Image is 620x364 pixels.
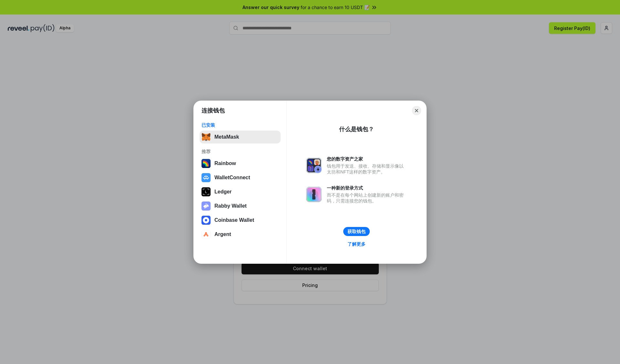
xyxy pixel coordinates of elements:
[343,227,370,236] button: 获取钱包
[327,156,407,162] div: 您的数字资产之家
[201,187,211,196] img: svg+xml,%3Csvg%20xmlns%3D%22http%3A%2F%2Fwww.w3.org%2F2000%2Fsvg%22%20width%3D%2228%22%20height%3...
[327,192,407,204] div: 而不是在每个网站上创建新的账户和密码，只需连接您的钱包。
[201,159,211,168] img: svg+xml,%3Csvg%20width%3D%22120%22%20height%3D%22120%22%20viewBox%3D%220%200%20120%20120%22%20fil...
[201,173,211,182] img: svg+xml,%3Csvg%20width%3D%2228%22%20height%3D%2228%22%20viewBox%3D%220%200%2028%2028%22%20fill%3D...
[200,171,281,184] button: WalletConnect
[200,228,281,241] button: Argent
[214,217,254,223] div: Coinbase Wallet
[201,149,279,154] div: 推荐
[412,106,421,115] button: Close
[306,187,322,202] img: svg+xml,%3Csvg%20xmlns%3D%22http%3A%2F%2Fwww.w3.org%2F2000%2Fsvg%22%20fill%3D%22none%22%20viewBox...
[200,200,281,212] button: Rabby Wallet
[214,134,239,140] div: MetaMask
[201,230,211,239] img: svg+xml,%3Csvg%20width%3D%2228%22%20height%3D%2228%22%20viewBox%3D%220%200%2028%2028%22%20fill%3D...
[347,241,366,247] div: 了解更多
[214,189,232,195] div: Ledger
[200,157,281,170] button: Rainbow
[214,161,236,166] div: Rainbow
[339,125,374,133] div: 什么是钱包？
[200,131,281,143] button: MetaMask
[201,202,211,211] img: svg+xml,%3Csvg%20xmlns%3D%22http%3A%2F%2Fwww.w3.org%2F2000%2Fsvg%22%20fill%3D%22none%22%20viewBox...
[201,122,279,128] div: 已安装
[347,229,366,234] div: 获取钱包
[327,185,407,191] div: 一种新的登录方式
[214,231,231,237] div: Argent
[327,163,407,175] div: 钱包用于发送、接收、存储和显示像以太坊和NFT这样的数字资产。
[201,216,211,225] img: svg+xml,%3Csvg%20width%3D%2228%22%20height%3D%2228%22%20viewBox%3D%220%200%2028%2028%22%20fill%3D...
[214,203,247,209] div: Rabby Wallet
[201,107,225,114] h1: 连接钱包
[306,158,322,173] img: svg+xml,%3Csvg%20xmlns%3D%22http%3A%2F%2Fwww.w3.org%2F2000%2Fsvg%22%20fill%3D%22none%22%20viewBox...
[200,185,281,198] button: Ledger
[200,214,281,227] button: Coinbase Wallet
[344,240,369,248] a: 了解更多
[201,133,211,142] img: svg+xml,%3Csvg%20fill%3D%22none%22%20height%3D%2233%22%20viewBox%3D%220%200%2035%2033%22%20width%...
[214,175,250,181] div: WalletConnect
